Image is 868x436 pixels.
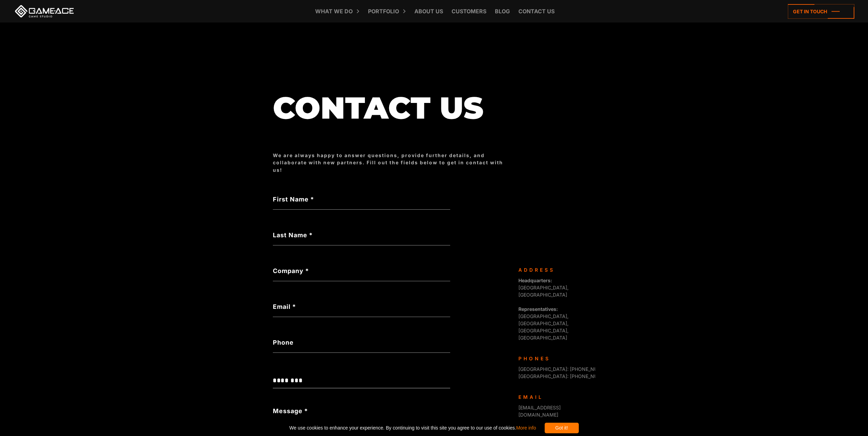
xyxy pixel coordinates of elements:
[518,306,569,341] span: [GEOGRAPHIC_DATA], [GEOGRAPHIC_DATA], [GEOGRAPHIC_DATA], [GEOGRAPHIC_DATA]
[545,423,579,433] div: Got it!
[273,91,512,124] h1: Contact us
[518,306,558,312] strong: Representatives:
[289,423,536,433] span: We use cookies to enhance your experience. By continuing to visit this site you agree to our use ...
[518,355,590,362] div: Phones
[518,393,590,401] div: Email
[518,373,613,379] span: [GEOGRAPHIC_DATA]: [PHONE_NUMBER]
[273,302,450,311] label: Email *
[518,277,552,283] strong: Headquarters:
[273,406,308,416] label: Message *
[518,266,590,273] div: Address
[273,152,512,174] div: We are always happy to answer questions, provide further details, and collaborate with new partne...
[788,4,854,19] a: Get in touch
[518,277,569,298] span: [GEOGRAPHIC_DATA], [GEOGRAPHIC_DATA]
[516,425,536,431] a: More info
[273,338,450,347] label: Phone
[273,266,450,275] label: Company *
[518,366,613,372] span: [GEOGRAPHIC_DATA]: [PHONE_NUMBER]
[273,230,450,240] label: Last Name *
[518,405,561,418] a: [EMAIL_ADDRESS][DOMAIN_NAME]
[273,195,450,204] label: First Name *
